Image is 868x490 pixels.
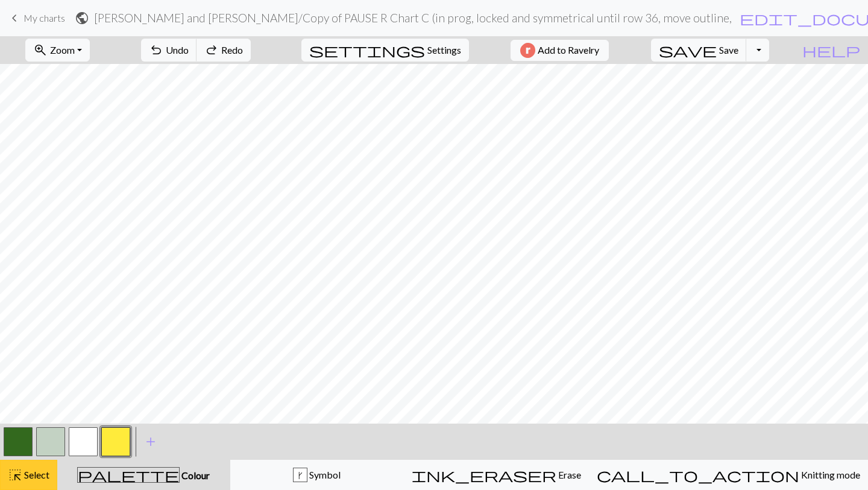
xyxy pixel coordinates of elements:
span: add [143,433,158,450]
span: redo [204,42,219,59]
img: Ravelry [520,43,535,58]
span: Knitting mode [799,469,860,480]
button: Colour [57,460,230,490]
span: save [659,42,717,59]
button: Zoom [25,39,90,62]
span: Symbol [307,469,341,480]
span: zoom_in [33,42,48,59]
span: undo [149,42,163,59]
button: k Symbol [230,460,404,490]
span: call_to_action [597,466,799,483]
span: Redo [221,44,243,56]
span: Erase [556,469,581,480]
span: My charts [24,12,65,24]
span: ink_eraser [412,466,556,483]
button: Erase [404,460,589,490]
span: Add to Ravelry [538,43,599,58]
i: Settings [309,43,425,57]
h2: [PERSON_NAME] and [PERSON_NAME] / Copy of PAUSE R Chart C (in prog, locked and symmetrical until ... [94,11,734,25]
span: Settings [427,43,461,57]
span: public [75,10,89,27]
button: Knitting mode [589,460,868,490]
div: k [294,468,307,483]
span: palette [78,466,179,483]
span: highlight_alt [8,466,22,483]
span: Colour [180,469,210,481]
button: Redo [197,39,251,62]
button: SettingsSettings [301,39,469,62]
span: keyboard_arrow_left [7,10,22,27]
span: settings [309,42,425,59]
span: Select [22,469,49,480]
span: help [802,42,860,59]
a: My charts [7,8,65,28]
button: Undo [141,39,197,62]
button: Save [651,39,747,62]
span: Undo [166,44,189,56]
button: Add to Ravelry [511,40,609,61]
span: Zoom [50,44,75,56]
span: Save [719,44,738,56]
